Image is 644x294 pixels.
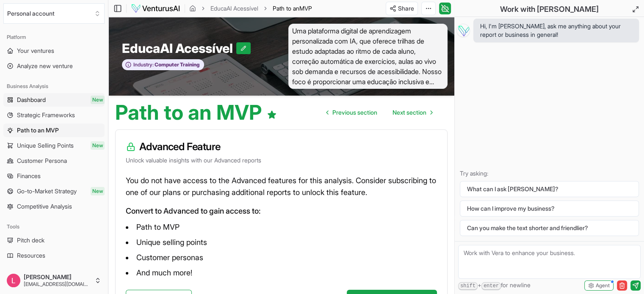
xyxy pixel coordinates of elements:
[456,24,470,37] img: Vera
[126,140,437,154] h3: Advanced Feature
[273,5,299,12] span: Path to an
[596,282,610,289] span: Agent
[17,111,75,119] span: Strategic Frameworks
[273,4,312,13] span: Path to anMVP
[122,41,236,56] span: EducaAI Acessível
[91,96,105,104] span: New
[3,270,105,291] button: [PERSON_NAME][EMAIL_ADDRESS][DOMAIN_NAME]
[332,108,377,117] span: Previous section
[91,187,105,195] span: New
[3,80,105,93] div: Business Analysis
[17,47,54,55] span: Your ventures
[3,220,105,234] div: Tools
[17,157,67,165] span: Customer Persona
[460,201,639,217] button: How can I improve my business?
[460,220,639,236] button: Can you make the text shorter and friendlier?
[122,59,204,71] button: Industry:Computer Training
[3,30,105,44] div: Platform
[288,24,448,89] span: Uma plataforma digital de aprendizagem personalizada com IA, que oferece trilhas de estudo adapta...
[126,236,437,249] li: Unique selling points
[3,124,105,137] a: Path to an MVP
[3,44,105,58] a: Your ventures
[460,169,639,178] p: Try asking:
[24,281,91,288] span: [EMAIL_ADDRESS][DOMAIN_NAME]
[17,202,72,211] span: Competitive Analysis
[17,126,59,135] span: Path to an MVP
[584,280,614,291] button: Agent
[7,274,20,287] img: ACg8ocKy-fzOfQRxODbynUr97SKm-4VgLbpRgBJaVhs5ADA3J4eCzQ=s96-c
[17,251,45,260] span: Resources
[3,3,105,24] button: Select an organization
[3,249,105,262] a: Resources
[24,273,91,281] span: [PERSON_NAME]
[481,282,501,290] kbd: enter
[133,61,154,68] span: Industry:
[210,4,258,13] a: EducaAI Acessível
[386,104,439,121] a: Go to next page
[458,282,478,290] kbd: shift
[320,104,384,121] a: Go to previous page
[17,172,41,180] span: Finances
[320,104,439,121] nav: pagination
[500,3,599,15] h2: Work with [PERSON_NAME]
[126,175,437,198] p: You do not have access to the Advanced features for this analysis. Consider subscribing to one of...
[126,266,437,280] li: And much more!
[154,61,199,68] span: Computer Training
[17,62,73,70] span: Analyze new venture
[189,4,312,13] nav: breadcrumb
[480,22,632,39] span: Hi, I'm [PERSON_NAME], ask me anything about your report or business in general!
[3,234,105,247] a: Pitch deck
[3,200,105,213] a: Competitive Analysis
[458,281,531,290] span: + for newline
[3,169,105,183] a: Finances
[3,184,105,198] a: Go-to-Market StrategyNew
[398,4,414,13] span: Share
[392,108,426,117] span: Next section
[3,154,105,168] a: Customer Persona
[131,3,180,14] img: logo
[91,141,105,150] span: New
[17,96,46,104] span: Dashboard
[126,220,437,234] li: Path to MVP
[17,187,77,195] span: Go-to-Market Strategy
[460,181,639,197] button: What can I ask [PERSON_NAME]?
[386,2,418,15] button: Share
[17,141,74,150] span: Unique Selling Points
[126,251,437,264] li: Customer personas
[3,59,105,73] a: Analyze new venture
[3,93,105,107] a: DashboardNew
[3,139,105,152] a: Unique Selling PointsNew
[126,205,437,217] p: Convert to Advanced to gain access to:
[115,102,277,123] h1: Path to an MVP
[126,156,437,165] p: Unlock valuable insights with our Advanced reports
[3,108,105,122] a: Strategic Frameworks
[17,236,44,245] span: Pitch deck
